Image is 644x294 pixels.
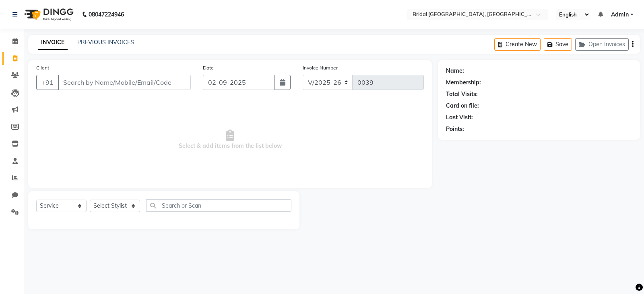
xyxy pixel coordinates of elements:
[89,3,124,26] b: 08047224946
[36,64,49,71] label: Client
[203,64,214,71] label: Date
[21,3,76,26] img: logo
[446,125,464,133] div: Points:
[77,39,134,46] a: PREVIOUS INVOICES
[446,90,478,98] div: Total Visits:
[446,102,479,110] div: Card on file:
[36,100,424,180] span: Select & add items from the list below
[446,113,473,122] div: Last Visit:
[38,35,68,50] a: INVOICE
[575,38,629,51] button: Open Invoices
[494,38,541,51] button: Create New
[544,38,572,51] button: Save
[446,78,481,87] div: Membership:
[36,75,59,90] button: +91
[58,75,191,90] input: Search by Name/Mobile/Email/Code
[446,67,464,75] div: Name:
[611,10,629,19] span: Admin
[146,199,291,212] input: Search or Scan
[303,64,338,71] label: Invoice Number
